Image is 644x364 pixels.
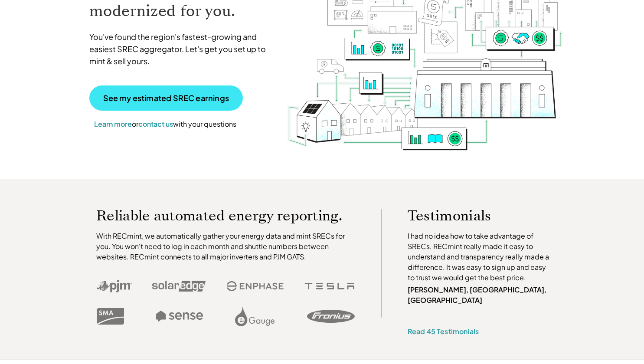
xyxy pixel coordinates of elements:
[103,94,229,102] p: See my estimated SREC earnings
[89,85,243,111] a: See my estimated SREC earnings
[89,118,241,130] p: or with your questions
[408,285,553,305] p: [PERSON_NAME], [GEOGRAPHIC_DATA], [GEOGRAPHIC_DATA]
[138,119,173,128] a: contact us
[408,327,479,336] a: Read 45 Testimonials
[408,209,537,222] p: Testimonials
[89,31,274,67] p: You've found the region's fastest-growing and easiest SREC aggregator. Let's get you set up to mi...
[94,119,132,128] a: Learn more
[408,231,553,283] p: I had no idea how to take advantage of SRECs. RECmint really made it easy to understand and trans...
[96,209,355,222] p: Reliable automated energy reporting.
[96,231,355,262] p: With RECmint, we automatically gather your energy data and mint SRECs for you. You won't need to ...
